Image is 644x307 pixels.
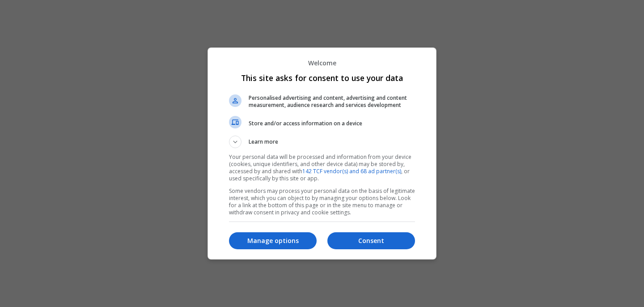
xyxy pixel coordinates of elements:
p: Some vendors may process your personal data on the basis of legitimate interest, which you can ob... [229,188,415,216]
button: Consent [327,232,415,249]
span: Store and/or access information on a device [249,120,415,127]
p: Consent [327,236,415,245]
div: This site asks for consent to use your data [208,47,436,260]
p: Welcome [229,59,415,67]
span: Personalised advertising and content, advertising and content measurement, audience research and ... [249,94,415,109]
button: Learn more [229,136,415,148]
p: Your personal data will be processed and information from your device (cookies, unique identifier... [229,153,415,182]
span: Learn more [249,138,278,148]
p: Manage options [229,236,317,245]
h1: This site asks for consent to use your data [229,72,415,83]
button: Manage options [229,232,317,249]
a: 142 TCF vendor(s) and 68 ad partner(s) [302,167,401,175]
